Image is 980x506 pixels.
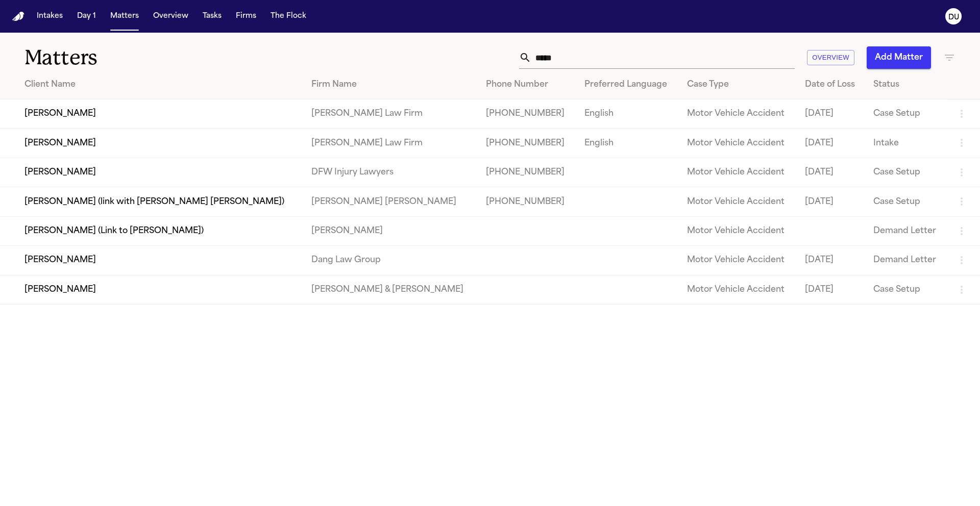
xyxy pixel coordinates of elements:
div: Preferred Language [584,79,671,91]
td: [PHONE_NUMBER] [478,158,576,187]
button: The Flock [266,7,310,26]
button: Tasks [199,7,226,26]
td: English [576,129,679,158]
button: Intakes [33,7,67,26]
div: Date of Loss [805,79,857,91]
h1: Matters [24,45,296,70]
div: Firm Name [311,79,470,91]
td: Case Setup [865,158,947,187]
td: Motor Vehicle Accident [679,129,797,158]
td: English [576,99,679,129]
td: Motor Vehicle Accident [679,216,797,245]
td: [PHONE_NUMBER] [478,99,576,129]
img: Finch Logo [12,12,24,21]
td: Case Setup [865,99,947,129]
td: Motor Vehicle Accident [679,275,797,304]
td: Motor Vehicle Accident [679,246,797,275]
td: Intake [865,129,947,158]
div: Status [873,79,939,91]
td: Demand Letter [865,246,947,275]
div: Case Type [687,79,789,91]
td: [DATE] [797,275,866,304]
td: [DATE] [797,246,866,275]
button: Matters [106,7,143,26]
td: [PERSON_NAME] & [PERSON_NAME] [303,275,478,304]
td: [PHONE_NUMBER] [478,187,576,216]
td: Case Setup [865,187,947,216]
td: [DATE] [797,99,866,129]
td: DFW Injury Lawyers [303,158,478,187]
td: [DATE] [797,187,866,216]
td: [PERSON_NAME] Law Firm [303,99,478,129]
div: Client Name [24,79,295,91]
a: Home [12,12,24,21]
td: [PERSON_NAME] [PERSON_NAME] [303,187,478,216]
button: Firms [232,7,260,26]
td: [PHONE_NUMBER] [478,129,576,158]
button: Day 1 [73,7,100,26]
td: Dang Law Group [303,246,478,275]
td: Case Setup [865,275,947,304]
td: Demand Letter [865,216,947,245]
td: [PERSON_NAME] Law Firm [303,129,478,158]
div: Phone Number [486,79,568,91]
button: Overview [807,50,854,66]
td: [PERSON_NAME] [303,216,478,245]
button: Add Matter [867,46,931,69]
td: Motor Vehicle Accident [679,187,797,216]
td: Motor Vehicle Accident [679,99,797,129]
td: [DATE] [797,158,866,187]
td: Motor Vehicle Accident [679,158,797,187]
td: [DATE] [797,129,866,158]
button: Overview [149,7,192,26]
